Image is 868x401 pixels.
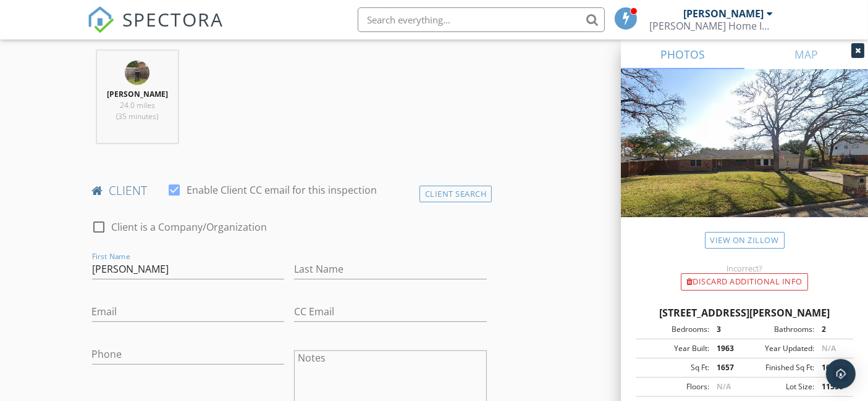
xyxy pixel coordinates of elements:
div: Open Intercom Messenger [826,359,856,389]
div: Year Updated: [744,343,814,354]
div: Bathrooms: [744,324,814,335]
div: Floors: [639,381,709,392]
label: Enable Client CC email for this inspection [187,184,377,196]
span: 24.0 miles [120,100,155,110]
div: Client Search [419,186,492,202]
div: Incorrect? [621,263,868,273]
span: SPECTORA [123,6,224,32]
strong: [PERSON_NAME] [107,89,168,99]
a: MAP [744,39,868,69]
div: Finished Sq Ft: [744,362,814,373]
label: Client is a Company/Organization [112,221,268,233]
div: 1657 [709,362,744,373]
div: Lot Size: [744,381,814,392]
div: Year Built: [639,343,709,354]
img: streetview [621,69,868,247]
div: [STREET_ADDRESS][PERSON_NAME] [636,305,853,320]
input: Search everything... [358,7,605,32]
a: SPECTORA [87,17,224,43]
h4: client [92,183,487,199]
div: 1657 [814,362,849,373]
div: 11530 [814,381,849,392]
span: N/A [822,343,836,353]
span: N/A [717,381,731,392]
a: PHOTOS [621,39,744,69]
div: Discard Additional info [681,273,808,291]
div: Duran Home Inspections [650,20,773,32]
img: The Best Home Inspection Software - Spectora [87,6,114,33]
a: View on Zillow [705,232,785,249]
div: Bedrooms: [639,324,709,335]
div: Sq Ft: [639,362,709,373]
span: (35 minutes) [116,111,158,122]
img: jose.jpg [125,60,150,85]
div: 2 [814,324,849,335]
div: 1963 [709,343,744,354]
div: [PERSON_NAME] [684,7,764,20]
div: 3 [709,324,744,335]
